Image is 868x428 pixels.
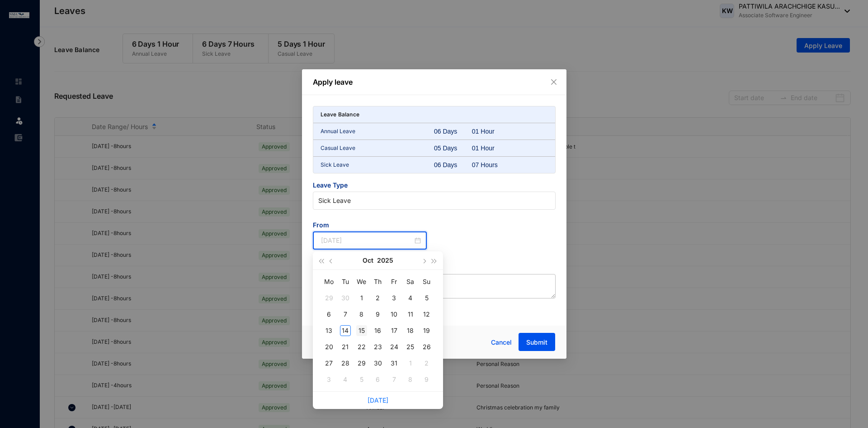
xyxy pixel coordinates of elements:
[526,338,547,347] span: Submit
[550,78,557,86] span: close
[373,309,383,320] div: 9
[354,371,370,388] td: 2025-11-05
[386,306,402,322] td: 2025-10-10
[405,293,416,303] div: 4
[324,341,335,352] div: 20
[321,274,337,290] th: Mo
[370,274,386,290] th: Th
[340,325,351,336] div: 14
[370,339,386,355] td: 2025-10-23
[321,306,337,322] td: 2025-10-06
[386,290,402,306] td: 2025-10-03
[321,144,434,153] p: Casual Leave
[356,358,367,369] div: 29
[337,371,354,388] td: 2025-11-04
[340,374,351,385] div: 4
[419,322,435,339] td: 2025-10-19
[377,251,393,269] button: 2025
[370,322,386,339] td: 2025-10-16
[389,374,400,385] div: 7
[370,371,386,388] td: 2025-11-06
[434,160,472,169] div: 06 Days
[402,371,419,388] td: 2025-11-08
[519,333,555,351] button: Submit
[354,355,370,371] td: 2025-10-29
[472,144,510,153] div: 01 Hour
[402,322,419,339] td: 2025-10-18
[354,306,370,322] td: 2025-10-08
[313,77,556,87] p: Apply leave
[318,194,550,207] span: Sick Leave
[421,325,432,336] div: 19
[321,236,413,245] input: Start Date
[405,341,416,352] div: 25
[370,355,386,371] td: 2025-10-30
[421,309,432,320] div: 12
[356,341,367,352] div: 22
[321,355,337,371] td: 2025-10-27
[402,274,419,290] th: Sa
[324,293,335,303] div: 29
[421,374,432,385] div: 9
[419,355,435,371] td: 2025-11-02
[340,293,351,303] div: 30
[340,309,351,320] div: 7
[340,358,351,369] div: 28
[434,144,472,153] div: 05 Days
[356,309,367,320] div: 8
[321,371,337,388] td: 2025-11-03
[324,325,335,336] div: 13
[472,160,510,169] div: 07 Hours
[491,337,512,347] span: Cancel
[402,355,419,371] td: 2025-11-01
[337,339,354,355] td: 2025-10-21
[324,374,335,385] div: 3
[373,374,383,385] div: 6
[405,374,416,385] div: 8
[337,355,354,371] td: 2025-10-28
[313,221,427,231] span: From
[321,127,434,136] p: Annual Leave
[373,325,383,336] div: 16
[373,293,383,303] div: 2
[386,274,402,290] th: Fr
[337,322,354,339] td: 2025-10-14
[549,77,559,87] button: Close
[354,274,370,290] th: We
[324,358,335,369] div: 27
[389,325,400,336] div: 17
[363,251,373,269] button: Oct
[356,325,367,336] div: 15
[337,306,354,322] td: 2025-10-07
[389,309,400,320] div: 10
[405,309,416,320] div: 11
[434,127,472,136] div: 06 Days
[340,341,351,352] div: 21
[321,290,337,306] td: 2025-09-29
[356,293,367,303] div: 1
[370,290,386,306] td: 2025-10-02
[356,374,367,385] div: 5
[386,339,402,355] td: 2025-10-24
[419,371,435,388] td: 2025-11-09
[402,290,419,306] td: 2025-10-04
[421,293,432,303] div: 5
[337,274,354,290] th: Tu
[419,306,435,322] td: 2025-10-12
[370,306,386,322] td: 2025-10-09
[419,290,435,306] td: 2025-10-05
[389,293,400,303] div: 3
[373,358,383,369] div: 30
[354,339,370,355] td: 2025-10-22
[368,396,388,404] a: [DATE]
[324,309,335,320] div: 6
[321,160,434,169] p: Sick Leave
[484,333,519,351] button: Cancel
[389,358,400,369] div: 31
[354,290,370,306] td: 2025-10-01
[386,355,402,371] td: 2025-10-31
[405,358,416,369] div: 1
[472,127,510,136] div: 01 Hour
[389,341,400,352] div: 24
[419,274,435,290] th: Su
